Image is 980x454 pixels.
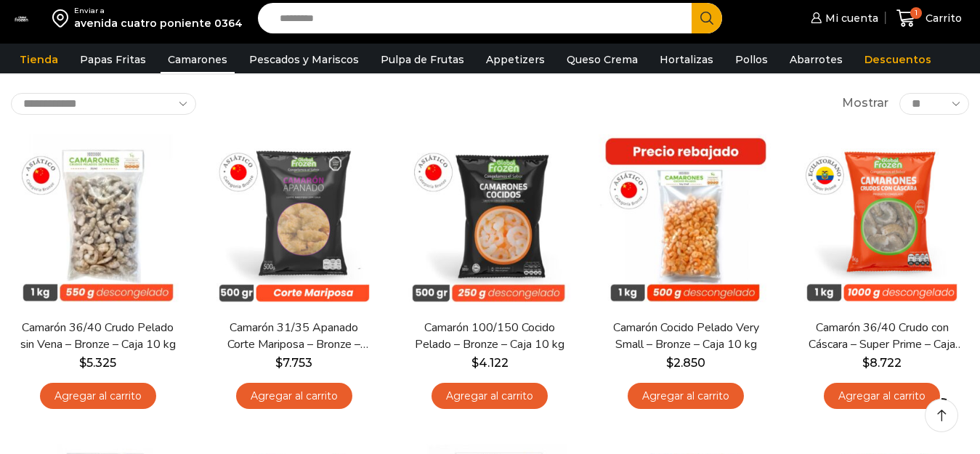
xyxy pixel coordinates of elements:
[692,3,722,33] button: Search button
[728,46,775,73] a: Pollos
[803,320,960,353] a: Camarón 36/40 Crudo con Cáscara – Super Prime – Caja 10 kg
[74,16,243,31] div: avenida cuatro poniente 0364
[893,1,965,36] a: 1 Carrito
[862,356,870,370] span: $
[432,383,548,410] a: Agregar al carrito: “Camarón 100/150 Cocido Pelado - Bronze - Caja 10 kg”
[236,383,352,410] a: Agregar al carrito: “Camarón 31/35 Apanado Corte Mariposa - Bronze - Caja 5 kg”
[12,46,65,73] a: Tienda
[922,11,962,25] span: Carrito
[275,356,312,370] bdi: 7.753
[412,320,569,353] a: Camarón 100/150 Cocido Pelado – Bronze – Caja 10 kg
[161,46,235,73] a: Camarones
[52,6,74,31] img: address-field-icon.svg
[373,46,471,73] a: Pulpa de Frutas
[471,356,479,370] span: $
[20,320,177,353] a: Camarón 36/40 Crudo Pelado sin Vena – Bronze – Caja 10 kg
[807,4,878,33] a: Mi cuenta
[628,383,744,410] a: Agregar al carrito: “Camarón Cocido Pelado Very Small - Bronze - Caja 10 kg”
[79,356,86,370] span: $
[822,11,878,25] span: Mi cuenta
[471,356,509,370] bdi: 4.122
[910,7,922,19] span: 1
[862,356,902,370] bdi: 8.722
[216,320,373,353] a: Camarón 31/35 Apanado Corte Mariposa – Bronze – Caja 5 kg
[40,383,156,410] a: Agregar al carrito: “Camarón 36/40 Crudo Pelado sin Vena - Bronze - Caja 10 kg”
[857,46,939,73] a: Descuentos
[559,46,645,73] a: Queso Crema
[275,356,283,370] span: $
[73,46,153,73] a: Papas Fritas
[79,356,116,370] bdi: 5.325
[666,356,673,370] span: $
[74,6,243,16] div: Enviar a
[824,383,940,410] a: Agregar al carrito: “Camarón 36/40 Crudo con Cáscara - Super Prime - Caja 10 kg”
[842,95,888,112] span: Mostrar
[242,46,366,73] a: Pescados y Mariscos
[479,46,552,73] a: Appetizers
[652,46,721,73] a: Hortalizas
[666,356,705,370] bdi: 2.850
[11,93,196,115] select: Pedido de la tienda
[782,46,850,73] a: Abarrotes
[607,320,764,353] a: Camarón Cocido Pelado Very Small – Bronze – Caja 10 kg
